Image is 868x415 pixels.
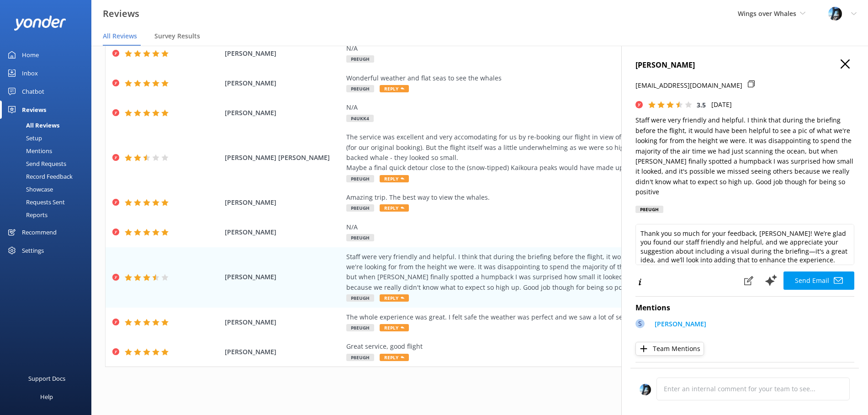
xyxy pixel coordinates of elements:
[225,108,342,118] span: [PERSON_NAME]
[5,132,42,144] div: Setup
[103,32,137,41] span: All Reviews
[346,252,762,293] div: Staff were very friendly and helpful. I think that during the briefing before the flight, it woul...
[40,388,53,406] div: Help
[154,32,200,41] span: Survey Results
[225,48,342,59] span: [PERSON_NAME]
[5,157,66,170] div: Send Requests
[14,16,66,31] img: yonder-white-logo.png
[225,227,342,237] span: [PERSON_NAME]
[640,384,651,395] img: 145-1635463833.jpg
[635,80,742,90] p: [EMAIL_ADDRESS][DOMAIN_NAME]
[650,319,706,331] a: [PERSON_NAME]
[5,196,91,208] a: Requests Sent
[841,59,850,69] button: Close
[346,341,762,351] div: Great service, good flight
[635,206,663,213] div: P8EUGH
[5,208,48,221] div: Reports
[346,222,762,232] div: N/A
[346,132,762,173] div: The service was excellent and very accomodating for us by re-booking our flight in view of strong...
[22,101,46,119] div: Reviews
[346,85,374,92] span: P8EUGH
[5,144,91,157] a: Mentions
[346,354,374,361] span: P8EUGH
[5,183,91,196] a: Showcase
[225,347,342,357] span: [PERSON_NAME]
[828,7,842,21] img: 145-1635463833.jpg
[738,9,796,18] span: Wings over Whales
[5,144,52,157] div: Mentions
[380,175,409,182] span: Reply
[103,6,139,21] h3: Reviews
[783,271,854,290] button: Send Email
[22,223,57,241] div: Recommend
[380,324,409,331] span: Reply
[346,204,374,212] span: P8EUGH
[225,317,342,327] span: [PERSON_NAME]
[22,82,44,101] div: Chatbot
[5,208,91,221] a: Reports
[22,241,44,260] div: Settings
[635,302,854,314] h4: Mentions
[711,100,732,110] p: [DATE]
[380,85,409,92] span: Reply
[5,196,65,208] div: Requests Sent
[225,78,342,88] span: [PERSON_NAME]
[22,64,38,82] div: Inbox
[655,319,706,329] p: [PERSON_NAME]
[635,319,645,328] div: S
[22,46,39,64] div: Home
[225,272,342,282] span: [PERSON_NAME]
[28,369,65,388] div: Support Docs
[5,119,59,132] div: All Reviews
[346,294,374,302] span: P8EUGH
[5,157,91,170] a: Send Requests
[5,170,91,183] a: Record Feedback
[5,132,91,144] a: Setup
[380,354,409,361] span: Reply
[346,115,374,122] span: P4UKK4
[346,55,374,63] span: P8EUGH
[635,115,854,197] p: Staff were very friendly and helpful. I think that during the briefing before the flight, it woul...
[5,183,53,196] div: Showcase
[346,324,374,331] span: P8EUGH
[225,153,342,163] span: [PERSON_NAME] [PERSON_NAME]
[346,73,762,83] div: Wonderful weather and flat seas to see the whales
[5,170,73,183] div: Record Feedback
[5,119,91,132] a: All Reviews
[346,312,762,322] div: The whole experience was great. I felt safe the weather was perfect and we saw a lot of sea life.
[635,342,704,356] button: Team Mentions
[346,192,762,202] div: Amazing trip. The best way to view the whales.
[697,101,706,109] span: 3.5
[380,294,409,302] span: Reply
[346,175,374,182] span: P8EUGH
[635,224,854,265] textarea: Thank you so much for your feedback, [PERSON_NAME]! We’re glad you found our staff friendly and h...
[635,59,854,71] h4: [PERSON_NAME]
[225,197,342,207] span: [PERSON_NAME]
[346,102,762,112] div: N/A
[380,204,409,212] span: Reply
[346,234,374,241] span: P8EUGH
[346,43,762,53] div: N/A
